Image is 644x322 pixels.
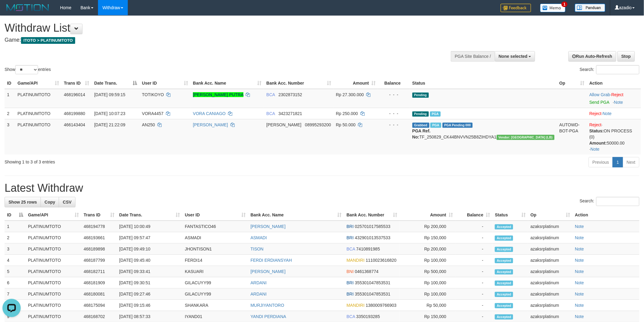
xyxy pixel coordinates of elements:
span: Marked by azaksrplatinum [430,123,441,128]
a: [PERSON_NAME] PUTRA [193,92,243,97]
td: TF_250829_CK44BNVVN25B8ZIHDYA1 [410,119,557,155]
td: - [456,289,493,300]
th: Amount: activate to sort column ascending [334,78,378,89]
td: PLATINUMTOTO [26,255,81,266]
a: Note [575,235,584,240]
td: AUTOWD-BOT-PGA [557,119,587,155]
th: Trans ID: activate to sort column ascending [61,78,92,89]
td: PLATINUMTOTO [15,89,61,108]
div: - - - [380,110,407,117]
input: Search: [596,197,639,206]
td: 468193661 [81,232,117,243]
td: - [456,266,493,277]
th: Bank Acc. Name: activate to sort column ascending [191,78,264,89]
td: azaksrplatinum [528,300,572,311]
th: Game/API: activate to sort column ascending [26,209,81,221]
label: Search: [580,65,639,74]
div: Showing 1 to 3 of 3 entries [5,156,264,165]
a: Reject [590,122,602,127]
a: [PERSON_NAME] [193,122,228,127]
span: Accepted [495,292,513,297]
span: Copy 025701017585533 to clipboard [355,224,390,229]
td: azaksrplatinum [528,277,572,289]
a: Note [575,303,584,308]
td: Rp 100,000 [400,255,456,266]
td: 4 [5,255,26,266]
img: Feedback.jpg [501,4,531,12]
th: Action [587,78,641,89]
input: Search: [596,65,639,74]
span: None selected [499,54,528,59]
a: Previous [589,157,613,167]
a: Note [575,292,584,296]
span: Copy 432901013537533 to clipboard [355,235,390,240]
td: Rp 50,000 [400,300,456,311]
td: 6 [5,277,26,289]
td: PLATINUMTOTO [26,300,81,311]
span: Accepted [495,258,513,263]
span: BCA [347,247,355,251]
span: Vendor URL: https://dashboard.q2checkout.com/secure [497,135,555,140]
span: BRI [347,280,354,285]
span: Copy 2302873152 to clipboard [278,92,302,97]
a: Allow Grab [590,92,610,97]
span: Rp 250.000 [336,111,358,116]
span: MANDIRI [347,258,365,263]
td: 468189898 [81,243,117,255]
td: [DATE] 09:30:51 [117,277,183,289]
a: Note [603,111,612,116]
span: VORA4457 [142,111,164,116]
td: 1 [5,221,26,232]
span: BRI [347,235,354,240]
td: 3 [5,243,26,255]
span: Accepted [495,247,513,252]
label: Show entries [5,65,51,74]
span: Copy 0461368774 to clipboard [355,269,379,274]
td: FERDI14 [182,255,248,266]
span: TOTIKOYO [142,92,164,97]
a: Note [575,269,584,274]
span: Copy 1110023616820 to clipboard [366,258,397,263]
td: 468182711 [81,266,117,277]
td: [DATE] 09:49:10 [117,243,183,255]
td: 2 [5,108,15,119]
th: User ID: activate to sort column ascending [140,78,191,89]
a: Note [575,247,584,251]
a: 1 [613,157,623,167]
span: [DATE] 21:22:09 [94,122,125,127]
td: azaksrplatinum [528,266,572,277]
th: Game/API: activate to sort column ascending [15,78,61,89]
a: VORA CANIAGO [193,111,226,116]
h1: Latest Withdraw [5,182,639,194]
span: · [590,92,611,97]
b: PGA Ref. No: [412,128,431,139]
td: [DATE] 09:15:46 [117,300,183,311]
td: 468175094 [81,300,117,311]
td: · [587,89,641,108]
td: 7 [5,289,26,300]
td: PLATINUMTOTO [26,243,81,255]
td: 2 [5,232,26,243]
td: Rp 200,000 [400,221,456,232]
a: ARDANI [250,280,267,285]
a: Reject [590,111,602,116]
th: ID [5,78,15,89]
a: YANDI PERDIANA [250,314,286,319]
td: Rp 200,000 [400,243,456,255]
a: Note [614,100,623,105]
th: User ID: activate to sort column ascending [182,209,248,221]
div: PGA Site Balance / [451,51,495,61]
a: Run Auto-Refresh [569,51,616,61]
span: Rp 27.300.000 [336,92,364,97]
span: BCA [347,314,355,319]
a: Note [575,314,584,319]
td: KASUARI [182,266,248,277]
td: 468180081 [81,289,117,300]
td: · · [587,119,641,155]
a: Copy [40,197,59,207]
span: ITOTO > PLATINUMTOTO [21,37,75,44]
div: ON PROCESS (0) 50000.00 [590,128,639,146]
th: Balance [378,78,410,89]
td: [DATE] 10:00:49 [117,221,183,232]
a: Note [591,147,600,152]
